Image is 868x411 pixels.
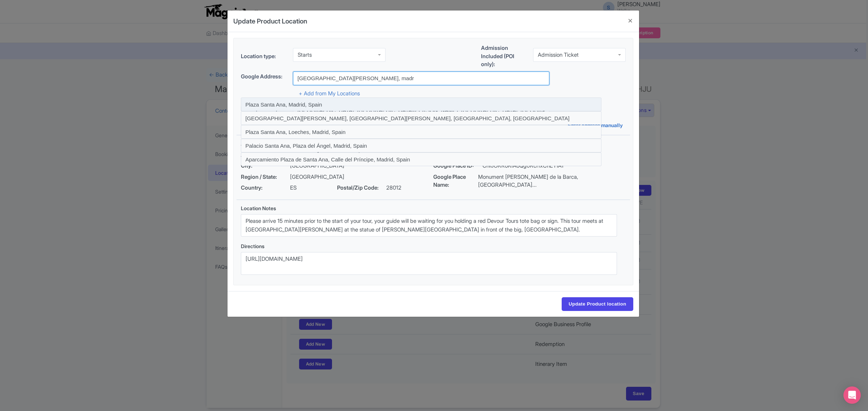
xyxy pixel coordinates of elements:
span: Country: [241,184,290,192]
div: Starts [298,52,312,58]
label: Google Address: [241,73,287,81]
p: [GEOGRAPHIC_DATA] [290,173,344,181]
div: Admission Ticket [538,52,579,58]
p: ES [290,184,297,192]
textarea: Please arrive 15 minutes prior to the start of your tour, your guide will be waiting for you hold... [241,214,617,237]
span: Directions [241,243,264,249]
input: Search address [293,72,549,85]
p: Monument [PERSON_NAME] de la Barca, [GEOGRAPHIC_DATA]... [478,173,625,189]
h4: Update Product Location [233,16,307,26]
label: Admission Included (POI only): [481,44,527,69]
span: Google Place Name: [433,173,478,189]
div: Open Intercom Messenger [843,386,861,404]
label: Location type: [241,52,287,61]
span: Region / State: [241,173,290,181]
textarea: [URL][DOMAIN_NAME] [241,252,617,275]
span: Postal/Zip Code: [337,184,386,192]
p: 28012 [386,184,401,192]
a: + Add from My Locations [299,90,360,97]
button: Close [622,10,639,31]
input: Update Product location [562,297,633,311]
span: Location Notes [241,205,276,211]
